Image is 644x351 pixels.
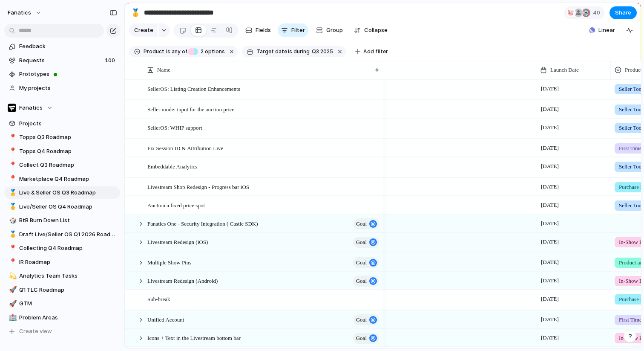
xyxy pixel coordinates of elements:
[188,47,227,56] button: 2 options
[4,200,120,213] div: 🥇Live/Seller OS Q4 Roadmap
[4,228,120,241] a: 🥇Draft Live/Seller OS Q1 2026 Roadmap
[539,257,561,267] span: [DATE]
[4,117,120,130] a: Projects
[9,229,15,239] div: 🥇
[147,237,208,247] span: Livestream Redesign (iOS)
[147,182,249,191] span: Livestream Shop Redesign - Progress bar iOS
[8,286,16,294] button: 🚀
[147,276,218,285] span: Livestream Redesign (Android)
[4,68,120,81] a: Prototypes
[4,54,120,67] a: Requests100
[8,133,16,142] button: 📍
[147,294,170,304] span: Sub-break
[19,286,117,294] span: Q1 TLC Roadmap
[164,47,189,56] button: isany of
[353,257,379,268] button: goal
[539,314,561,325] span: [DATE]
[8,230,16,239] button: 🥇
[550,66,579,74] span: Launch Date
[609,6,637,19] button: Share
[539,276,561,286] span: [DATE]
[593,9,603,17] span: 40
[4,297,120,310] a: 🚀GTM
[539,143,561,153] span: [DATE]
[356,275,367,287] span: goal
[147,122,202,132] span: SellerOS: WHIP support
[353,333,379,344] button: goal
[8,9,31,17] span: fanatics
[147,104,234,114] span: Seller mode: input for the auction price
[539,84,561,94] span: [DATE]
[288,48,292,55] span: is
[19,258,117,267] span: IR Roadmap
[4,270,120,282] div: 💫Analytics Team Tasks
[157,66,170,74] span: Name
[19,299,117,308] span: GTM
[8,189,16,197] button: 🥇
[198,48,225,55] span: options
[19,313,117,322] span: Problem Areas
[9,160,15,170] div: 📍
[9,313,15,322] div: 🏥
[19,104,43,112] span: Fanatics
[353,237,379,248] button: goal
[19,119,117,128] span: Projects
[4,311,120,324] a: 🏥Problem Areas
[4,82,120,95] a: My projects
[19,189,117,197] span: Live & Seller OS Q3 Roadmap
[4,284,120,296] a: 🚀Q1 TLC Roadmap
[147,84,240,93] span: SellerOS: Listing Creation Enhancements
[166,48,170,55] span: is
[539,122,561,133] span: [DATE]
[9,244,15,253] div: 📍
[8,175,16,183] button: 📍
[287,47,311,56] button: isduring
[539,333,561,343] span: [DATE]
[9,188,15,198] div: 🥇
[356,257,367,269] span: goal
[147,143,223,153] span: Fix Session ID & Attribution Live
[351,23,391,37] button: Collapse
[147,200,205,210] span: Auction a fixed price spot
[4,256,120,269] a: 📍IR Roadmap
[19,244,117,252] span: Collecting Q4 Roadmap
[147,333,241,342] span: Icons + Text in the Livestream bottom bar
[539,104,561,114] span: [DATE]
[19,161,117,169] span: Collect Q3 Roadmap
[356,314,367,326] span: goal
[4,173,120,186] a: 📍Marketplace Q4 Roadmap
[9,146,15,156] div: 📍
[9,271,15,281] div: 💫
[19,230,117,239] span: Draft Live/Seller OS Q1 2026 Roadmap
[4,186,120,199] a: 🥇Live & Seller OS Q3 Roadmap
[8,244,16,252] button: 📍
[539,237,561,247] span: [DATE]
[9,133,15,142] div: 📍
[353,218,379,229] button: goal
[8,272,16,280] button: 💫
[144,48,164,55] span: Product
[356,236,367,248] span: goal
[9,285,15,295] div: 🚀
[147,257,191,267] span: Multiple Show Pins
[8,216,16,225] button: 🎲
[292,48,310,55] span: during
[147,161,197,171] span: Embeddable Analytics
[19,203,117,211] span: Live/Seller OS Q4 Roadmap
[586,24,618,37] button: Linear
[8,299,16,308] button: 🚀
[291,26,305,35] span: Filter
[356,218,367,230] span: goal
[4,145,120,158] a: 📍Topps Q4 Roadmap
[350,46,393,58] button: Add filter
[4,242,120,255] a: 📍Collecting Q4 Roadmap
[19,84,117,93] span: My projects
[615,9,631,17] span: Share
[539,294,561,304] span: [DATE]
[147,314,184,324] span: Unified Account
